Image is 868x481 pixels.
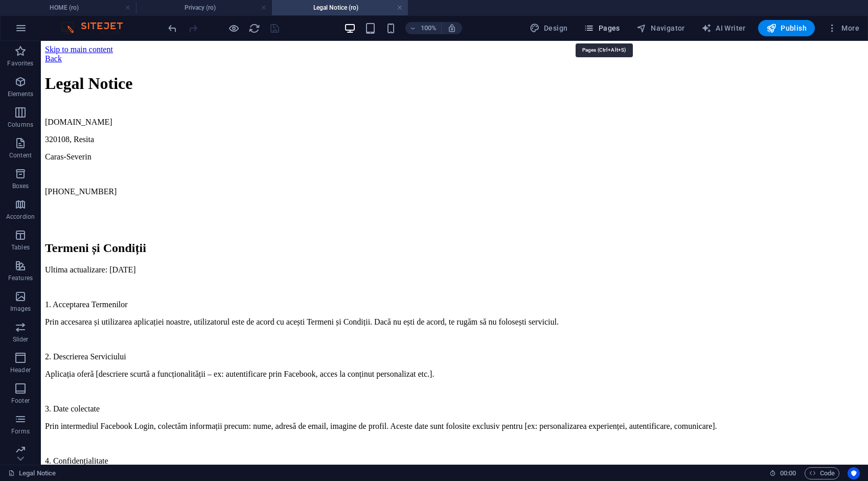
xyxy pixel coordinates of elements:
[787,469,789,477] span: :
[809,467,835,479] span: Code
[11,427,30,436] p: Forms
[11,397,30,405] p: Footer
[421,22,437,34] h6: 100%
[248,22,260,34] button: reload
[526,20,572,36] button: Design
[827,23,859,33] span: More
[584,23,620,33] span: Pages
[4,4,72,13] a: Skip to main content
[13,335,29,343] p: Slider
[530,23,568,33] span: Design
[272,2,408,13] h4: Legal Notice (ro)
[7,59,33,67] p: Favorites
[8,90,34,98] p: Elements
[632,20,689,36] button: Navigator
[136,2,272,13] h4: Privacy (ro)
[701,23,746,33] span: AI Writer
[758,20,815,36] button: Publish
[10,305,31,313] p: Images
[848,467,860,479] button: Usercentrics
[59,22,135,34] img: Editor Logo
[8,274,33,282] p: Features
[447,24,456,33] i: On resize automatically adjust zoom level to fit chosen device.
[167,22,178,34] i: Undo: Edit headline (Ctrl+Z)
[10,366,31,374] p: Header
[766,23,807,33] span: Publish
[248,22,260,34] i: Reload page
[405,22,442,34] button: 100%
[580,20,624,36] button: Pages
[12,182,29,190] p: Boxes
[526,20,572,36] div: Design (Ctrl+Alt+Y)
[8,121,33,129] p: Columns
[9,151,32,159] p: Content
[769,467,796,479] h6: Session time
[697,20,750,36] button: AI Writer
[6,213,35,221] p: Accordion
[823,20,863,36] button: More
[8,467,56,479] a: Click to cancel selection. Double-click to open Pages
[166,22,178,34] button: undo
[805,467,839,479] button: Code
[636,23,685,33] span: Navigator
[780,467,796,479] span: 00 00
[11,243,30,251] p: Tables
